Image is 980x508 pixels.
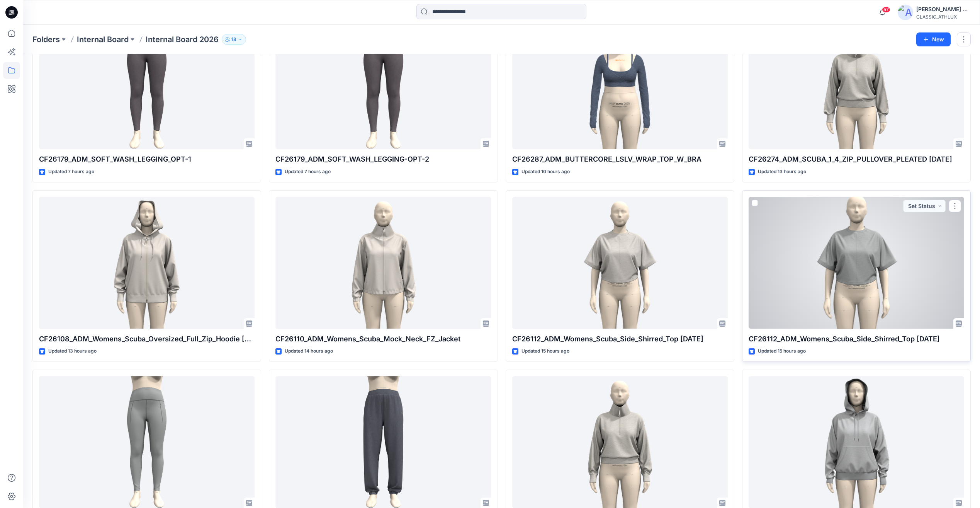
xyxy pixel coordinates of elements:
p: Updated 15 hours ago [758,347,806,355]
a: CF26112_ADM_Womens_Scuba_Side_Shirred_Top 14OCT25 [749,197,964,329]
a: Internal Board [77,34,129,45]
p: CF26108_ADM_Womens_Scuba_Oversized_Full_Zip_Hoodie [DATE] [39,334,255,344]
a: CF26112_ADM_Womens_Scuba_Side_Shirred_Top 14OCT25 [512,197,728,329]
p: Updated 14 hours ago [285,347,333,355]
a: CF26179_ADM_SOFT_WASH_LEGGING-OPT-2 [275,17,491,149]
a: CF26179_ADM_SOFT_WASH_LEGGING_OPT-1 [39,17,255,149]
p: CF26274_ADM_SCUBA_1_4_ZIP_PULLOVER_PLEATED [DATE] [749,154,964,165]
a: Folders [32,34,60,45]
div: CLASSIC_ATHLUX [916,14,970,20]
p: 18 [231,35,236,44]
p: CF26112_ADM_Womens_Scuba_Side_Shirred_Top [DATE] [512,334,728,344]
p: CF26110_ADM_Womens_Scuba_Mock_Neck_FZ_Jacket [275,334,491,344]
p: CF26179_ADM_SOFT_WASH_LEGGING-OPT-2 [275,154,491,165]
p: Updated 15 hours ago [521,347,569,355]
a: CF26291_ADM_WASHED-FT-CLOSED LEG PANT 12OCT25 [275,376,491,508]
p: Updated 10 hours ago [521,168,570,176]
a: CF26110_ADM_Womens_Scuba_Mock_Neck_FZ_Jacket [275,197,491,329]
a: CF26108_ADM_Womens_Scuba_Oversized_Full_Zip_Hoodie 14OCT25 [39,197,255,329]
p: Updated 7 hours ago [48,168,94,176]
span: 57 [882,7,890,13]
a: CF26274_ADM_SCUBA_1_4_ZIP_PULLOVER_PLEATED 12OCT25 [749,17,964,149]
p: Internal Board 2026 [146,34,219,45]
div: [PERSON_NAME] Cfai [916,5,970,14]
p: CF26112_ADM_Womens_Scuba_Side_Shirred_Top [DATE] [749,334,964,344]
p: Updated 13 hours ago [48,347,97,355]
a: CF26287_ADM_BUTTERCORE_LSLV_WRAP_TOP_W_BRA [512,17,728,149]
a: CF26096_ADM_Soft Sculpt Core Pocket Tigh 11OCT25 [39,376,255,508]
a: CF26102-CORE-FLEECE-PO-HOODIE [749,376,964,508]
img: avatar [898,5,913,20]
a: CF26274_ADM_SCUBA_1_4_ZIP_PULLOVER_PLEATED 12OCT25 [512,376,728,508]
button: 18 [222,34,246,45]
p: CF26179_ADM_SOFT_WASH_LEGGING_OPT-1 [39,154,255,165]
p: Updated 13 hours ago [758,168,806,176]
p: CF26287_ADM_BUTTERCORE_LSLV_WRAP_TOP_W_BRA [512,154,728,165]
button: New [916,32,951,46]
p: Updated 7 hours ago [285,168,331,176]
